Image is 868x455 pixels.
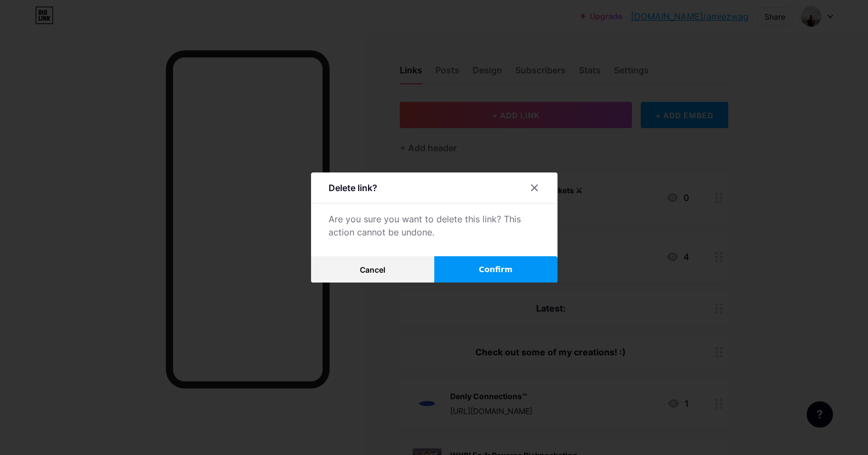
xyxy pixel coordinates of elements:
div: Delete link? [329,181,377,194]
span: Confirm [479,264,513,275]
div: Are you sure you want to delete this link? This action cannot be undone. [329,212,540,239]
span: Cancel [360,265,386,274]
button: Confirm [434,256,557,283]
button: Cancel [311,256,434,283]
